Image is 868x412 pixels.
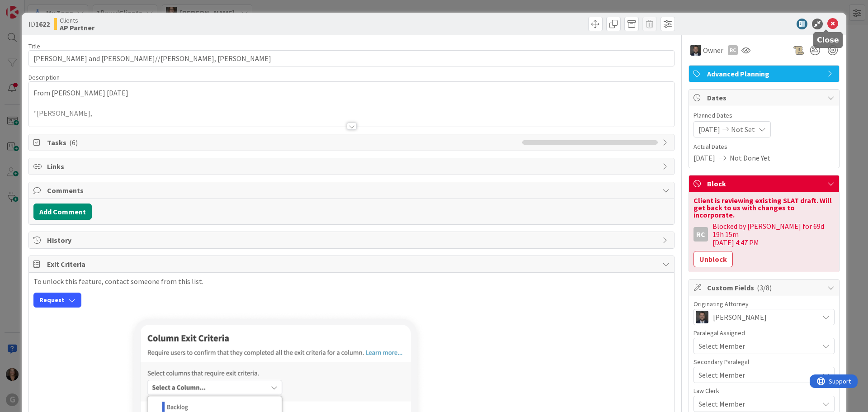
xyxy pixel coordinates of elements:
[47,185,658,196] span: Comments
[693,152,715,163] span: [DATE]
[698,398,745,409] span: Select Member
[47,161,658,172] span: Links
[60,17,94,24] span: Clients
[693,251,733,267] button: Unblock
[707,92,823,103] span: Dates
[33,204,92,220] button: Add Comment
[698,369,745,380] span: Select Member
[730,152,770,163] span: Not Done Yet
[713,312,767,322] span: [PERSON_NAME]
[19,1,41,12] span: Support
[728,45,738,55] div: RC
[33,88,670,98] p: From [PERSON_NAME] [DATE]
[731,124,755,135] span: Not Set
[47,235,658,246] span: History
[35,19,50,28] b: 1622
[60,24,94,31] b: AP Partner
[28,42,40,50] label: Title
[28,19,50,29] span: ID
[698,124,720,135] span: [DATE]
[693,111,835,120] span: Planned Dates
[693,142,835,152] span: Actual Dates
[47,137,518,148] span: Tasks
[47,259,658,270] span: Exit Criteria
[707,68,823,79] span: Advanced Planning
[817,36,839,44] h5: Close
[712,222,835,246] div: Blocked by [PERSON_NAME] for 69d 19h 15m [DATE] 4:47 PM
[28,73,60,81] span: Description
[28,50,675,66] input: type card name here...
[707,282,823,293] span: Custom Fields
[693,301,835,307] div: Originating Attorney
[33,293,81,308] button: Request
[690,45,701,56] img: JW
[69,138,78,147] span: ( 6 )
[33,277,670,308] div: To unlock this feature, contact someone from this list.
[693,330,835,336] div: Paralegal Assigned
[696,311,708,323] img: JW
[703,45,723,56] span: Owner
[757,283,772,292] span: ( 3/8 )
[693,227,708,242] div: RC
[707,178,823,189] span: Block
[693,359,835,365] div: Secondary Paralegal
[698,341,745,351] span: Select Member
[693,388,835,394] div: Law Clerk
[693,197,835,218] div: Client is reviewing existing SLAT draft. Will get back to us with changes to incorporate.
